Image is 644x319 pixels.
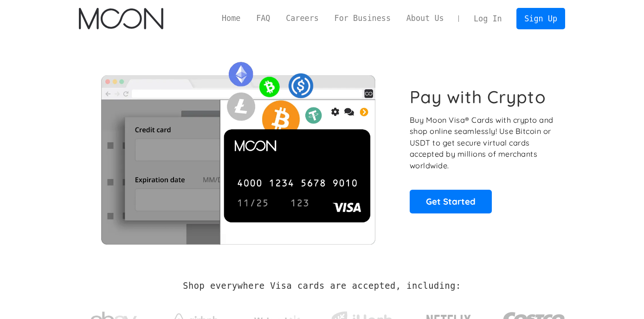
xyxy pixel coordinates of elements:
a: Get Started [410,190,492,213]
a: For Business [327,13,399,24]
a: Log In [466,8,509,29]
a: Home [214,13,248,24]
p: Buy Moon Visa® Cards with crypto and shop online seamlessly! Use Bitcoin or USDT to get secure vi... [410,114,555,172]
a: About Us [399,13,452,24]
h2: Shop everywhere Visa cards are accepted, including: [183,281,461,291]
h1: Pay with Crypto [410,86,546,107]
img: Moon Logo [79,8,163,29]
a: Sign Up [516,8,565,29]
a: FAQ [248,13,278,24]
a: home [79,8,163,29]
a: Careers [278,13,326,24]
img: Moon Cards let you spend your crypto anywhere Visa is accepted. [79,55,397,244]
